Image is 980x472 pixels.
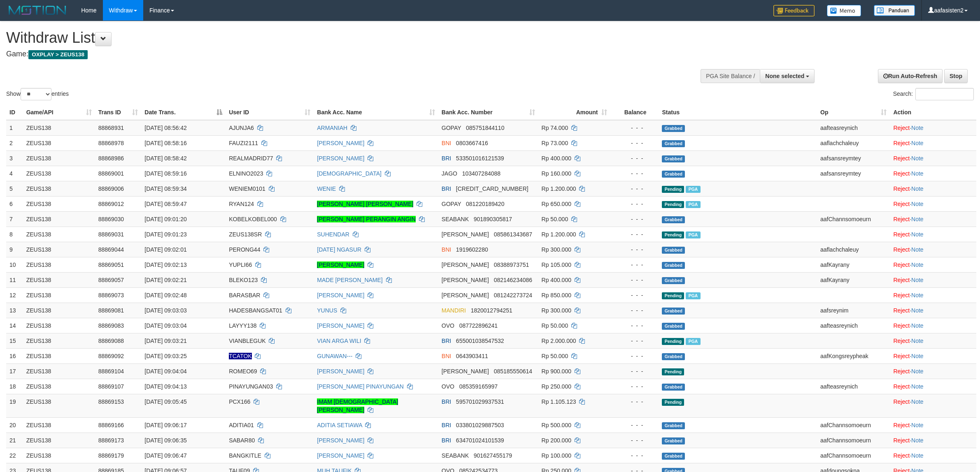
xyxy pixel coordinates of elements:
[817,318,890,333] td: aafteasreynich
[141,105,226,120] th: Date Trans.: activate to sort column descending
[911,292,924,298] a: Note
[911,452,924,459] a: Note
[23,227,95,242] td: ZEUS138
[890,135,976,150] td: ·
[662,292,684,299] span: Pending
[317,368,364,375] a: [PERSON_NAME]
[817,150,890,166] td: aafsansreymtey
[662,353,685,360] span: Grabbed
[474,216,512,222] span: Copy 901890305817 to clipboard
[911,437,924,444] a: Note
[466,201,504,207] span: Copy 081220189420 to clipboard
[229,368,257,375] span: ROMEO69
[442,155,451,162] span: BRI
[817,257,890,272] td: aafKayrany
[614,367,656,375] div: - - -
[144,185,186,192] span: [DATE] 08:59:34
[226,105,314,120] th: User ID: activate to sort column ascending
[456,353,488,359] span: Copy 0643903411 to clipboard
[494,261,529,268] span: Copy 08388973751 to clipboard
[890,333,976,348] td: ·
[686,338,700,345] span: Marked by aafanarl
[144,261,186,268] span: [DATE] 09:02:13
[893,185,910,192] a: Reject
[6,303,23,318] td: 13
[98,307,124,314] span: 88869081
[229,155,273,162] span: REALMADRID77
[471,307,512,314] span: Copy 1820012794251 to clipboard
[317,170,382,177] a: [DEMOGRAPHIC_DATA]
[6,242,23,257] td: 9
[610,105,659,120] th: Balance
[893,368,910,375] a: Reject
[6,50,645,58] h4: Game:
[144,246,186,253] span: [DATE] 09:02:01
[98,353,124,359] span: 88869092
[6,4,69,16] img: MOTION_logo.png
[890,227,976,242] td: ·
[890,318,976,333] td: ·
[229,170,263,177] span: ELNINO2023
[144,170,186,177] span: [DATE] 08:59:16
[23,303,95,318] td: ZEUS138
[442,185,451,192] span: BRI
[765,73,804,79] span: None selected
[317,140,364,146] a: [PERSON_NAME]
[317,155,364,162] a: [PERSON_NAME]
[229,246,260,253] span: PERONG44
[542,261,571,268] span: Rp 105.000
[817,166,890,181] td: aafsansreymtey
[442,338,451,344] span: BRI
[494,292,532,298] span: Copy 081242273724 to clipboard
[144,125,186,131] span: [DATE] 08:56:42
[542,185,576,192] span: Rp 1.200.000
[229,353,252,359] span: Nama rekening ada tanda titik/strip, harap diedit
[662,277,685,284] span: Grabbed
[23,211,95,227] td: ZEUS138
[662,247,685,254] span: Grabbed
[614,276,656,284] div: - - -
[23,363,95,379] td: ZEUS138
[890,211,976,227] td: ·
[6,196,23,211] td: 6
[686,186,700,193] span: Marked by aafanarl
[442,322,454,329] span: OVO
[911,277,924,283] a: Note
[317,277,382,283] a: MADE [PERSON_NAME]
[911,261,924,268] a: Note
[6,318,23,333] td: 14
[6,88,69,100] label: Show entries
[6,348,23,363] td: 16
[494,368,532,375] span: Copy 085185550614 to clipboard
[542,292,571,298] span: Rp 850.000
[538,105,610,120] th: Amount: activate to sort column ascending
[662,125,685,132] span: Grabbed
[317,452,364,459] a: [PERSON_NAME]
[442,353,451,359] span: BNI
[317,261,364,268] a: [PERSON_NAME]
[456,155,504,162] span: Copy 533501016121539 to clipboard
[6,227,23,242] td: 8
[229,216,277,222] span: KOBELKOBEL000
[23,150,95,166] td: ZEUS138
[911,140,924,146] a: Note
[542,140,568,146] span: Rp 73.000
[911,216,924,222] a: Note
[890,150,976,166] td: ·
[456,140,488,146] span: Copy 0803667416 to clipboard
[494,277,532,283] span: Copy 082146234086 to clipboard
[662,171,685,178] span: Grabbed
[144,201,186,207] span: [DATE] 08:59:47
[893,338,910,344] a: Reject
[23,242,95,257] td: ZEUS138
[442,261,489,268] span: [PERSON_NAME]
[614,291,656,299] div: - - -
[890,166,976,181] td: ·
[893,437,910,444] a: Reject
[817,242,890,257] td: aaflachchaleuy
[817,303,890,318] td: aafsreynim
[98,322,124,329] span: 88869083
[23,166,95,181] td: ZEUS138
[890,120,976,136] td: ·
[662,368,684,375] span: Pending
